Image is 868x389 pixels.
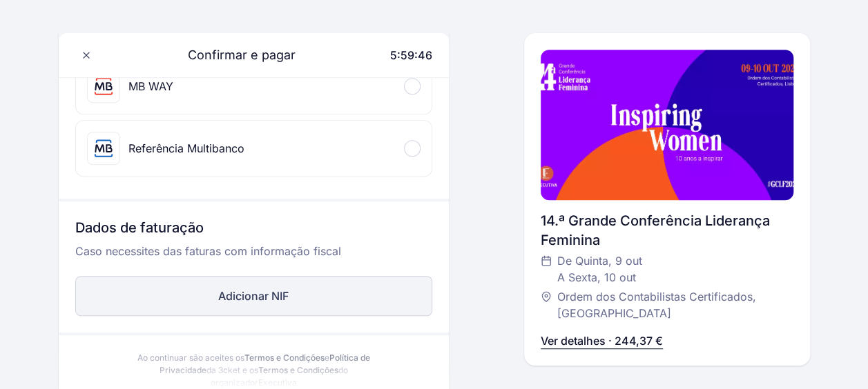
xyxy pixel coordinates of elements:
[390,48,432,62] span: 5:59:46
[244,352,325,363] a: Termos e Condições
[541,211,793,250] div: 14.ª Grande Conferência Liderança Feminina
[557,252,642,286] span: De Quinta, 9 out A Sexta, 10 out
[258,377,297,388] span: Executiva
[75,276,433,316] button: Adicionar NIF
[258,365,338,375] a: Termos e Condições
[128,140,244,157] div: Referência Multibanco
[136,352,372,389] div: Ao continuar são aceites os e da 3cket e os do organizador
[75,218,433,243] h3: Dados de faturação
[541,332,663,349] p: Ver detalhes · 244,37 €
[75,243,433,270] p: Caso necessites das faturas com informação fiscal
[128,78,173,94] div: MB WAY
[557,288,779,321] span: Ordem dos Contabilistas Certificados, [GEOGRAPHIC_DATA]
[171,46,296,65] span: Confirmar e pagar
